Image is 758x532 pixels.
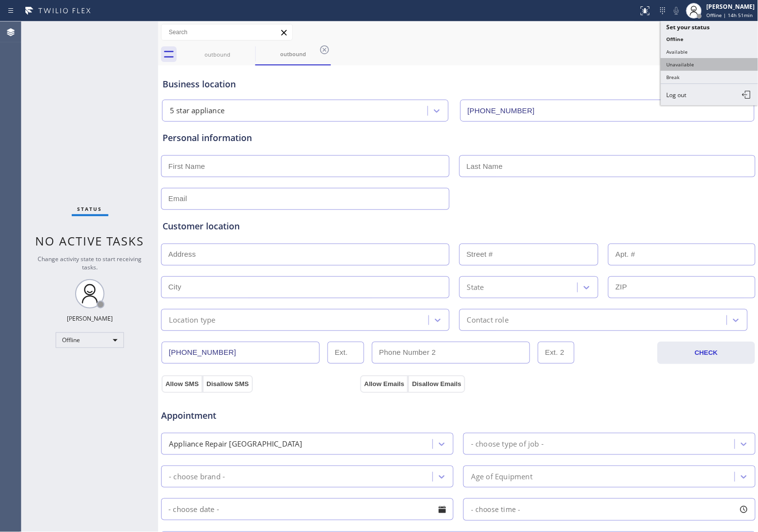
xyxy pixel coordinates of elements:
span: Change activity state to start receiving tasks. [38,255,142,271]
div: Age of Equipment [471,471,533,482]
div: Business location [163,78,754,91]
input: Phone Number 2 [372,342,530,364]
input: City [161,276,450,298]
button: Disallow SMS [203,375,253,393]
input: Email [161,188,450,210]
input: ZIP [608,276,755,298]
input: Ext. [328,342,364,364]
span: Appointment [161,409,358,422]
input: First Name [161,155,450,177]
div: 5 star appliance [170,105,225,117]
input: Search [162,24,292,40]
div: Location type [169,314,216,326]
div: State [467,282,484,293]
input: Address [161,244,450,266]
div: - choose brand - [169,471,225,482]
span: - choose time - [471,505,521,514]
span: Status [78,205,102,212]
button: CHECK [657,342,755,364]
span: No active tasks [36,233,144,249]
button: Mute [670,4,683,18]
button: Allow Emails [360,375,408,393]
input: Phone Number [162,342,320,364]
button: Allow SMS [162,375,203,393]
button: Disallow Emails [408,375,465,393]
input: Apt. # [608,244,755,266]
input: Last Name [459,155,756,177]
div: Customer location [163,220,754,233]
div: Personal information [163,131,754,144]
input: Phone Number [460,100,755,122]
div: Appliance Repair [GEOGRAPHIC_DATA] [169,438,303,450]
div: outbound [256,50,330,58]
div: Offline [56,332,124,348]
div: [PERSON_NAME] [67,314,113,323]
div: outbound [181,51,254,58]
input: - choose date - [161,498,453,520]
input: Street # [459,244,598,266]
div: [PERSON_NAME] [707,2,755,11]
div: - choose type of job - [471,438,544,450]
span: Offline | 14h 51min [707,12,753,19]
div: Contact role [467,314,509,326]
input: Ext. 2 [538,342,574,364]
